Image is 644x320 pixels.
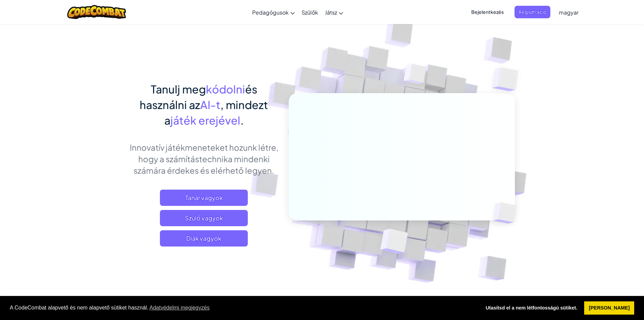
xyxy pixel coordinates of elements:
[160,190,248,206] a: Tanár vagyok
[160,210,248,226] a: Szülő vagyok
[170,113,240,127] span: játék erejével
[151,82,206,96] span: Tanulj meg
[321,3,347,21] a: Játsz
[200,98,220,111] span: AI-t
[249,3,298,21] a: Pedagógusok
[479,51,537,108] img: Overlap cubes
[206,82,245,96] span: kódolni
[555,3,582,21] a: magyar
[67,5,126,19] img: CodeCombat logo
[325,9,337,16] span: Játsz
[10,303,476,313] span: A CodeCombat alapvető és nem alapvető sütiket használ.
[252,9,289,16] span: Pedagógusok
[481,301,582,315] a: deny cookies
[584,301,634,315] a: allow cookies
[559,9,578,16] span: magyar
[148,303,211,313] a: learn more about cookies
[481,188,532,238] img: Overlap cubes
[160,230,248,247] button: Diák vagyok
[467,6,508,18] button: Bejelentkezés
[391,50,439,101] img: Overlap cubes
[515,6,550,18] button: Regisztráció
[298,3,321,21] a: Szülők
[129,142,279,176] p: Innovatív játékmeneteket hozunk létre, hogy a számítástechnika mindenki számára érdekes és elérhe...
[363,214,424,271] img: Overlap cubes
[240,113,244,127] span: .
